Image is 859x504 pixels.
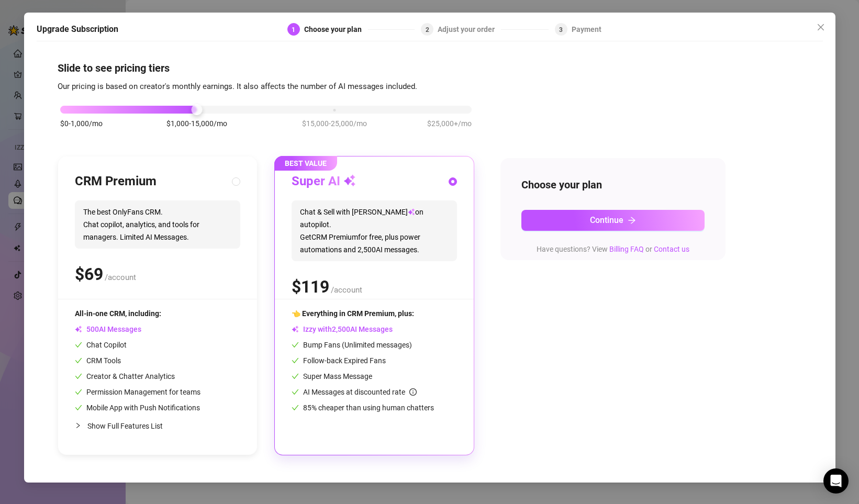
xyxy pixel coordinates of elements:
[75,404,200,412] span: Mobile App with Push Notifications
[75,341,82,349] span: check
[292,404,434,412] span: 85% cheaper than using human chatters
[654,245,689,253] a: Contact us
[75,325,141,333] span: AI Messages
[75,264,103,284] span: $
[817,23,825,31] span: close
[75,200,240,249] span: The best OnlyFans CRM. Chat copilot, analytics, and tools for managers. Limited AI Messages.
[75,309,161,318] span: All-in-one CRM, including:
[426,26,429,33] span: 2
[409,388,417,396] span: info-circle
[303,388,417,396] span: AI Messages at discounted rate
[292,277,329,297] span: $
[292,404,299,411] span: check
[292,357,299,364] span: check
[58,82,417,91] span: Our pricing is based on creator's monthly earnings. It also affects the number of AI messages inc...
[812,23,829,31] span: Close
[75,373,82,380] span: check
[331,285,362,295] span: /account
[304,23,368,36] div: Choose your plan
[292,26,295,33] span: 1
[590,215,623,225] span: Continue
[75,356,121,365] span: CRM Tools
[427,118,472,129] span: $25,000+/mo
[75,422,81,429] span: collapsed
[302,118,367,129] span: $15,000-25,000/mo
[274,156,337,171] span: BEST VALUE
[521,210,705,231] button: Continuearrow-right
[166,118,227,129] span: $1,000-15,000/mo
[292,325,393,333] span: Izzy with AI Messages
[105,273,136,282] span: /account
[37,23,118,36] h5: Upgrade Subscription
[823,468,849,494] div: Open Intercom Messenger
[87,422,163,430] span: Show Full Features List
[292,341,412,349] span: Bump Fans (Unlimited messages)
[75,404,82,411] span: check
[292,200,457,261] span: Chat & Sell with [PERSON_NAME] on autopilot. Get CRM Premium for free, plus power automations and...
[75,372,175,380] span: Creator & Chatter Analytics
[75,388,200,396] span: Permission Management for teams
[292,372,372,380] span: Super Mass Message
[75,357,82,364] span: check
[438,23,501,36] div: Adjust your order
[628,216,636,225] span: arrow-right
[292,309,414,318] span: 👈 Everything in CRM Premium, plus:
[559,26,563,33] span: 3
[58,61,802,75] h4: Slide to see pricing tiers
[609,245,644,253] a: Billing FAQ
[75,388,82,396] span: check
[572,23,601,36] div: Payment
[521,177,705,192] h4: Choose your plan
[292,388,299,396] span: check
[60,118,103,129] span: $0-1,000/mo
[75,173,157,190] h3: CRM Premium
[537,245,689,253] span: Have questions? View or
[292,341,299,349] span: check
[812,19,829,36] button: Close
[292,373,299,380] span: check
[292,356,386,365] span: Follow-back Expired Fans
[75,413,240,438] div: Show Full Features List
[292,173,356,190] h3: Super AI
[75,341,127,349] span: Chat Copilot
